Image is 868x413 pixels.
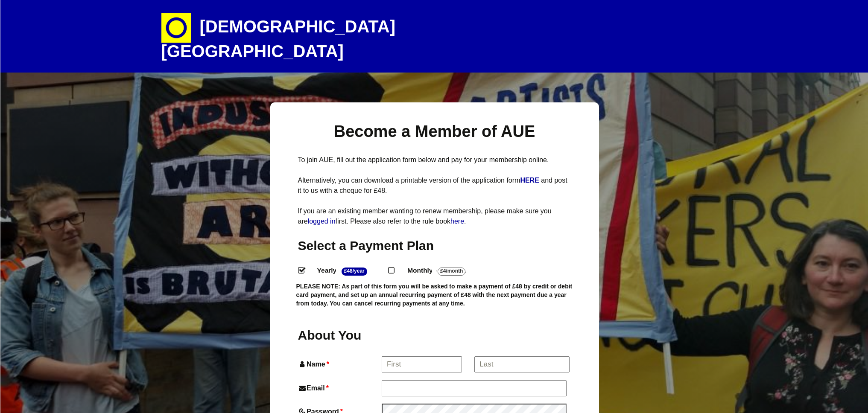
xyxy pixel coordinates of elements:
[382,356,462,372] input: First
[298,121,571,142] h1: Become a Member of AUE
[474,356,570,372] input: Last
[308,218,336,225] a: logged in
[520,177,539,184] strong: HERE
[342,268,367,276] strong: £48/Year
[438,268,465,276] strong: £4/Month
[310,265,389,277] label: Yearly - .
[450,218,464,225] a: here
[298,206,571,227] p: If you are an existing member wanting to renew membership, please make sure you are first. Please...
[298,238,434,253] span: Select a Payment Plan
[298,155,571,165] p: To join AUE, fill out the application form below and pay for your membership online.
[520,177,541,184] a: HERE
[298,175,571,196] p: Alternatively, you can download a printable version of the application form and post it to us wit...
[298,327,380,343] h2: About You
[400,265,487,277] label: Monthly - .
[298,358,380,370] label: Name
[298,382,380,394] label: Email
[161,13,191,43] img: circle-e1448293145835.png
